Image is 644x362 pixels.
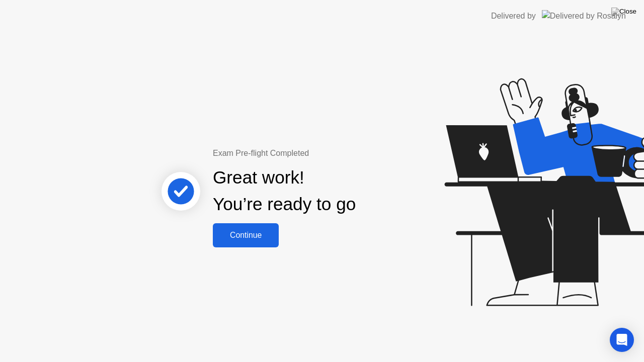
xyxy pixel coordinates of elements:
button: Continue [213,223,279,247]
div: Great work! You’re ready to go [213,164,356,218]
div: Continue [216,231,276,240]
div: Delivered by [491,10,536,22]
img: Delivered by Rosalyn [542,10,626,22]
div: Exam Pre-flight Completed [213,147,421,159]
img: Close [611,8,636,16]
div: Open Intercom Messenger [610,328,634,352]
